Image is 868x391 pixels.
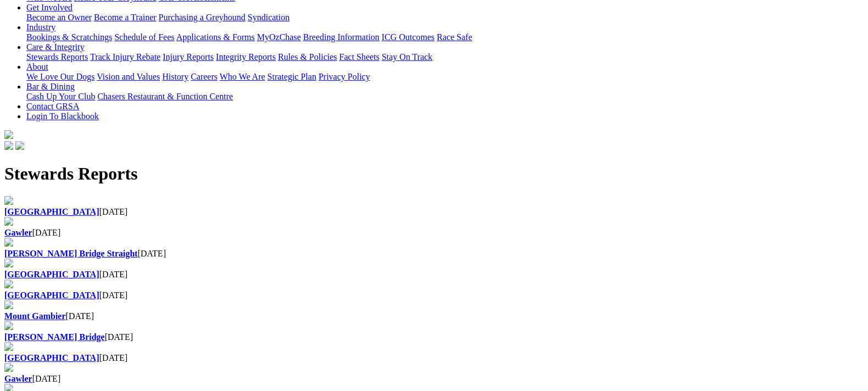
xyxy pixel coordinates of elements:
[436,32,472,42] a: Race Safe
[248,13,289,22] a: Syndication
[303,32,379,42] a: Breeding Information
[26,3,72,12] a: Get Involved
[220,72,265,81] a: Who We Are
[4,291,99,300] a: [GEOGRAPHIC_DATA]
[4,196,13,205] img: file-red.svg
[163,52,214,62] a: Injury Reports
[26,23,55,32] a: Industry
[114,32,174,42] a: Schedule of Fees
[4,280,13,288] img: file-red.svg
[97,92,233,101] a: Chasers Restaurant & Function Centre
[26,32,112,42] a: Bookings & Scratchings
[26,82,75,91] a: Bar & Dining
[4,228,864,238] div: [DATE]
[4,130,13,139] img: logo-grsa-white.png
[4,259,13,267] img: file-red.svg
[4,363,13,372] img: file-red.svg
[26,42,85,52] a: Care & Integrity
[26,52,88,62] a: Stewards Reports
[15,141,24,150] img: twitter.svg
[26,72,864,82] div: About
[26,72,94,81] a: We Love Our Dogs
[382,52,432,62] a: Stay On Track
[26,52,864,62] div: Care & Integrity
[4,249,864,259] div: [DATE]
[4,164,864,184] h1: Stewards Reports
[191,72,217,81] a: Careers
[216,52,276,62] a: Integrity Reports
[26,92,95,101] a: Cash Up Your Club
[4,238,13,247] img: file-red.svg
[4,217,13,226] img: file-red.svg
[4,207,99,216] a: [GEOGRAPHIC_DATA]
[339,52,379,62] a: Fact Sheets
[4,249,138,258] a: [PERSON_NAME] Bridge Straight
[4,270,864,280] div: [DATE]
[4,374,864,384] div: [DATE]
[4,321,13,330] img: file-red.svg
[26,62,48,71] a: About
[4,311,66,321] a: Mount Gambier
[4,228,32,237] a: Gawler
[26,92,864,102] div: Bar & Dining
[26,13,864,23] div: Get Involved
[4,332,105,342] a: [PERSON_NAME] Bridge
[4,300,13,309] img: file-red.svg
[267,72,316,81] a: Strategic Plan
[4,141,13,150] img: facebook.svg
[162,72,188,81] a: History
[4,270,99,279] a: [GEOGRAPHIC_DATA]
[159,13,245,22] a: Purchasing a Greyhound
[318,72,370,81] a: Privacy Policy
[26,111,99,121] a: Login To Blackbook
[26,102,79,111] a: Contact GRSA
[176,32,255,42] a: Applications & Forms
[4,374,32,383] a: Gawler
[257,32,301,42] a: MyOzChase
[90,52,160,62] a: Track Injury Rebate
[4,353,99,362] a: [GEOGRAPHIC_DATA]
[26,13,92,22] a: Become an Owner
[4,311,864,321] div: [DATE]
[4,353,864,363] div: [DATE]
[97,72,160,81] a: Vision and Values
[4,207,864,217] div: [DATE]
[4,291,864,300] div: [DATE]
[382,32,434,42] a: ICG Outcomes
[4,342,13,351] img: file-red.svg
[26,32,864,42] div: Industry
[94,13,156,22] a: Become a Trainer
[278,52,337,62] a: Rules & Policies
[4,332,864,342] div: [DATE]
